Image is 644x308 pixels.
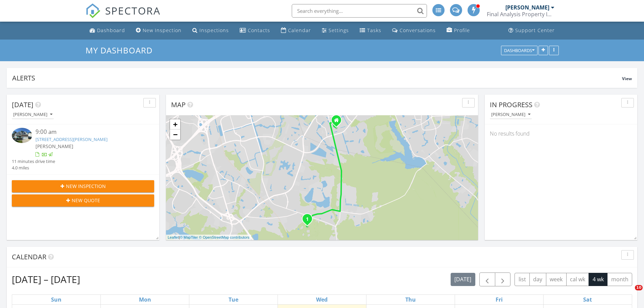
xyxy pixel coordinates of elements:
a: Tasks [357,24,384,37]
img: The Best Home Inspection Software - Spectora [86,3,100,18]
button: week [546,273,567,286]
i: 1 [306,217,309,222]
button: [DATE] [451,273,475,286]
button: [PERSON_NAME] [490,110,532,119]
div: Support Center [515,27,555,33]
div: 1303 Copper Knoll Ln , Chesapeake, VA 23320 [307,219,311,223]
a: Settings [319,24,352,37]
button: day [529,273,546,286]
a: Zoom in [170,119,180,129]
iframe: Intercom live chat [621,285,637,301]
span: [DATE] [12,100,33,109]
a: New Inspection [133,24,184,37]
a: Calendar [278,24,314,37]
div: [PERSON_NAME] [13,112,52,117]
button: New Quote [12,194,154,207]
a: Wednesday [315,295,329,304]
button: Previous [479,273,495,286]
a: [STREET_ADDRESS][PERSON_NAME] [35,136,108,142]
div: Dashboard [97,27,125,33]
span: View [622,76,632,81]
div: 4.0 miles [12,165,55,171]
a: Monday [138,295,152,304]
div: [PERSON_NAME] [491,112,530,117]
a: Thursday [404,295,417,304]
div: Conversations [400,27,436,33]
span: [PERSON_NAME] [35,143,73,149]
a: Contacts [237,24,273,37]
div: Tasks [367,27,381,33]
h2: [DATE] – [DATE] [12,273,80,286]
a: © OpenStreetMap contributors [199,235,249,239]
div: Profile [454,27,470,33]
a: Zoom out [170,129,180,140]
img: 9365195%2Fcover_photos%2F5EsOHPgzFjgOmY7ZKtEE%2Fsmall.jpg [12,128,32,143]
span: 10 [635,285,643,290]
div: Calendar [288,27,311,33]
div: [PERSON_NAME] [505,4,549,11]
button: cal wk [566,273,589,286]
a: Saturday [582,295,593,304]
a: Tuesday [227,295,240,304]
a: SPECTORA [86,9,161,23]
div: Settings [329,27,349,33]
a: Support Center [506,24,557,37]
a: Friday [494,295,504,304]
button: New Inspection [12,180,154,192]
button: Dashboards [501,46,538,55]
div: Dashboards [504,48,534,53]
button: 4 wk [589,273,607,286]
div: New Inspection [143,27,182,33]
input: Search everything... [292,4,427,18]
span: Map [171,100,186,109]
a: Dashboard [87,24,128,37]
div: 9:00 am [35,128,142,136]
button: [PERSON_NAME] [12,110,54,119]
div: | [166,235,251,240]
div: Final Analysis Property Inspections [487,11,554,18]
span: SPECTORA [105,3,161,18]
span: Calendar [12,252,46,261]
div: Contacts [248,27,270,33]
a: Conversations [389,24,438,37]
button: month [607,273,632,286]
a: My Dashboard [86,45,158,56]
span: New Inspection [66,183,106,190]
button: Next [495,273,511,286]
a: Inspections [190,24,232,37]
div: No results found [485,124,637,143]
div: Alerts [12,73,622,82]
span: In Progress [490,100,532,109]
a: © MapTiler [180,235,198,239]
div: Inspections [199,27,229,33]
a: Leaflet [168,235,179,239]
span: New Quote [72,197,100,204]
div: 11 minutes drive time [12,158,55,165]
a: Sunday [50,295,63,304]
div: 1948 Blue Knob Rd, Virginia Beach VA 23464 [336,120,340,124]
button: list [515,273,530,286]
a: Company Profile [444,24,473,37]
a: 9:00 am [STREET_ADDRESS][PERSON_NAME] [PERSON_NAME] 11 minutes drive time 4.0 miles [12,128,154,171]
